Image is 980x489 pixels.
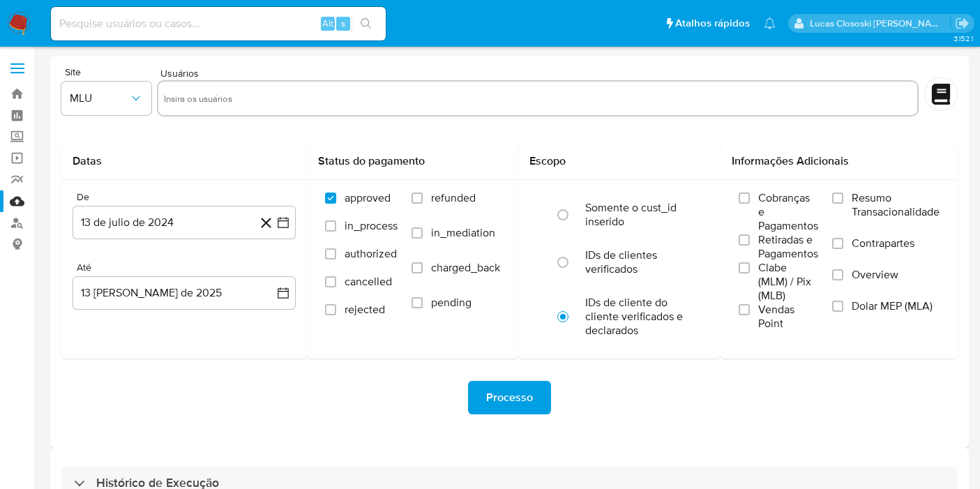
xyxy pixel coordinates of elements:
span: Atalhos rápidos [675,16,750,31]
span: s [341,17,345,30]
a: Sair [955,16,970,31]
span: Alt [322,17,333,30]
button: search-icon [352,14,380,33]
input: Pesquise usuários ou casos... [51,15,386,33]
a: Notificações [764,17,776,29]
p: lucas.clososki@mercadolivre.com [810,17,951,30]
